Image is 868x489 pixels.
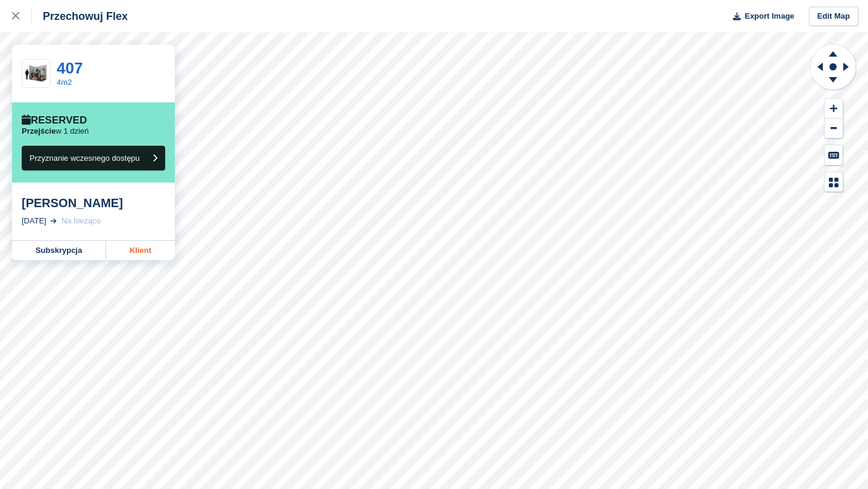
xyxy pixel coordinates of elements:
p: w 1 dzień [22,126,89,136]
div: Przechowuj Flex [32,9,128,23]
button: Map Legend [825,172,843,192]
img: 40-sqft-unit.jpg [22,63,50,84]
a: 407 [57,59,83,77]
span: Przejście [22,126,55,135]
div: Na bieżąco [61,215,101,227]
button: Zoom In [825,99,843,119]
a: 4m2 [57,78,72,87]
button: Przyznanie wczesnego dostępu [22,146,165,170]
span: Przyznanie wczesnego dostępu [30,154,140,163]
a: Subskrypcja [12,241,106,260]
div: [PERSON_NAME] [22,196,165,210]
button: Zoom Out [825,119,843,139]
img: arrow-right-light-icn-cde0832a797a2874e46488d9cf13f60e5c3a73dbe684e267c42b8395dfbc2abf.svg [51,219,57,223]
a: Klient [106,241,175,260]
div: Reserved [22,114,87,126]
span: Export Image [744,10,794,22]
a: Edit Map [809,7,858,26]
div: [DATE] [22,215,46,227]
button: Keyboard Shortcuts [825,145,843,165]
button: Export Image [726,7,794,26]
